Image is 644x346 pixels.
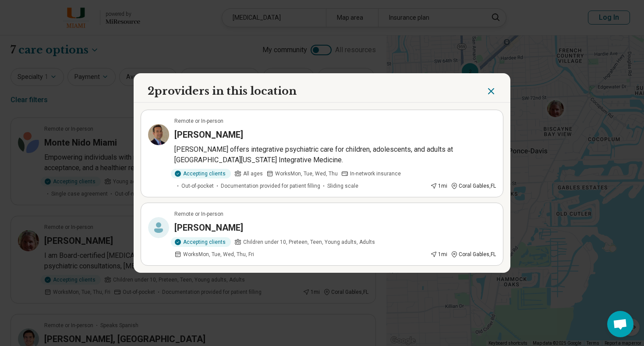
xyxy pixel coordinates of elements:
h3: [PERSON_NAME] [174,221,243,234]
div: Coral Gables , FL [451,250,496,258]
div: 1 mi [430,250,447,258]
span: Out-of-pocket [181,182,214,190]
span: Works Mon, Tue, Wed, Thu [275,170,338,178]
span: All ages [243,170,263,178]
div: 1 mi [430,182,447,190]
div: Coral Gables , FL [451,182,496,190]
div: Accepting clients [171,169,231,178]
h2: 2 providers in this location [148,84,297,99]
span: Children under 10, Preteen, Teen, Young adults, Adults [243,238,375,246]
span: In-network insurance [350,170,401,178]
span: Works Mon, Tue, Wed, Thu, Fri [183,250,254,258]
button: Close [486,84,496,99]
span: Documentation provided for patient filling [221,182,320,190]
p: Remote or In-person [174,210,223,218]
span: Sliding scale [327,182,358,190]
h3: [PERSON_NAME] [174,128,243,141]
p: Remote or In-person [174,117,223,125]
p: [PERSON_NAME] offers integrative psychiatric care for children, adolescents, and adults at [GEOGR... [174,144,496,165]
div: Accepting clients [171,237,231,247]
